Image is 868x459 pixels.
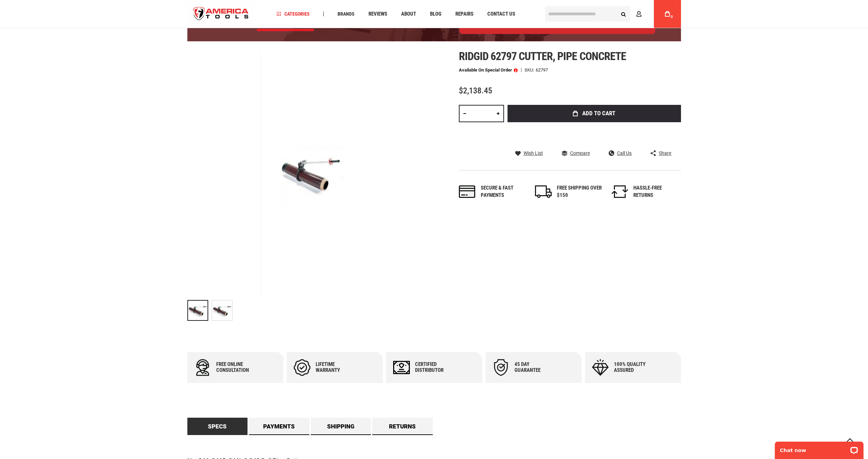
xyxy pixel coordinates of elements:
[570,151,590,156] span: Compare
[770,437,868,459] iframe: LiveChat chat widget
[659,151,671,156] span: Share
[187,297,212,324] div: RIDGID 62797 CUTTER, PIPE CONCRETE
[508,105,681,122] button: Add to Cart
[562,150,590,156] a: Compare
[524,151,543,156] span: Wish List
[216,361,258,373] div: Free online consultation
[187,418,248,435] a: Specs
[187,50,434,297] img: RIDGID 62797 CUTTER, PIPE CONCRETE
[427,9,445,19] a: Blog
[671,15,673,19] span: 0
[481,184,526,199] div: Secure & fast payments
[609,150,632,156] a: Call Us
[398,9,419,19] a: About
[459,50,626,63] span: Ridgid 62797 cutter, pipe concrete
[535,185,552,198] img: shipping
[372,418,433,435] a: Returns
[611,185,628,198] img: returns
[536,68,548,72] div: 62797
[617,151,632,156] span: Call Us
[365,9,390,19] a: Reviews
[459,185,476,198] img: payments
[557,184,602,199] div: FREE SHIPPING OVER $150
[455,11,473,17] span: Repairs
[276,11,310,16] span: Categories
[415,361,457,373] div: Certified Distributor
[614,361,656,373] div: 100% quality assured
[187,1,255,27] a: store logo
[506,124,682,144] iframe: Secure express checkout frame
[368,11,387,17] span: Reviews
[633,184,679,199] div: HASSLE-FREE RETURNS
[525,68,536,72] strong: SKU
[334,9,358,19] a: Brands
[249,418,309,435] a: Payments
[187,1,255,27] img: America Tools
[273,9,313,19] a: Categories
[212,297,233,324] div: RIDGID 62797 CUTTER, PIPE CONCRETE
[514,361,556,373] div: 45 day Guarantee
[459,86,492,95] span: $2,138.45
[582,110,615,116] span: Add to Cart
[311,418,371,435] a: Shipping
[515,150,543,156] a: Wish List
[316,361,357,373] div: Lifetime warranty
[484,9,518,19] a: Contact Us
[452,9,477,19] a: Repairs
[617,7,630,20] button: Search
[212,300,232,320] img: RIDGID 62797 CUTTER, PIPE CONCRETE
[459,68,518,73] p: Available on Special Order
[430,11,441,17] span: Blog
[487,11,515,17] span: Contact Us
[401,11,416,17] span: About
[338,11,355,16] span: Brands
